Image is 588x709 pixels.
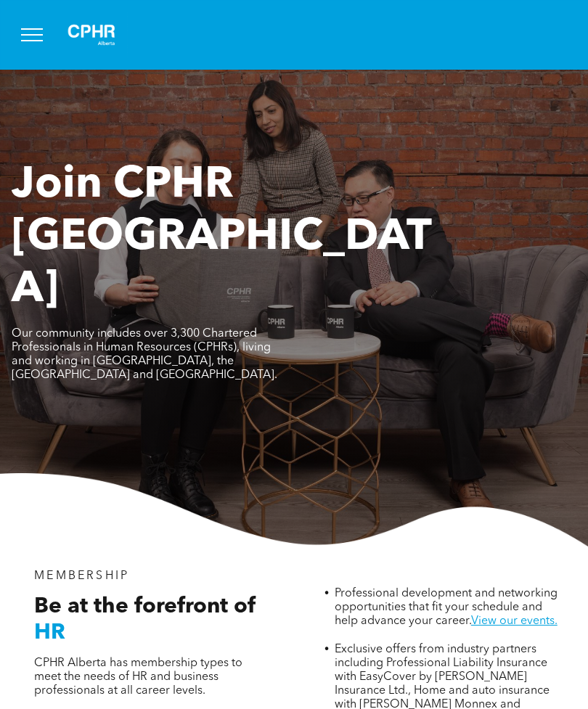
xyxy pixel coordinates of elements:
img: A white background with a few lines on it [55,12,128,58]
button: menu [13,16,51,54]
span: CPHR Alberta has membership types to meet the needs of HR and business professionals at all caree... [34,657,242,697]
span: Our community includes over 3,300 Chartered Professionals in Human Resources (CPHRs), living and ... [12,328,277,381]
span: HR [34,622,65,644]
span: Be at the forefront of [34,596,256,618]
span: MEMBERSHIP [34,570,129,582]
span: Professional development and networking opportunities that fit your schedule and help advance you... [335,588,558,627]
span: Join CPHR [GEOGRAPHIC_DATA] [12,164,432,312]
a: View our events. [471,615,558,627]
